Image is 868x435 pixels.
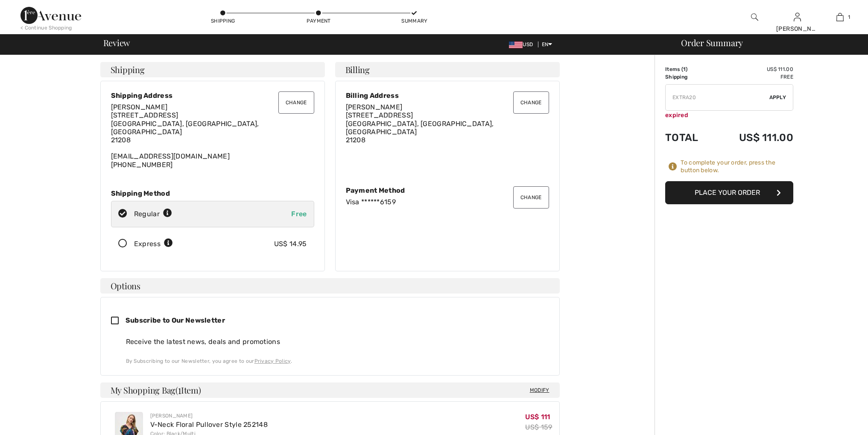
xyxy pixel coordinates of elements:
img: My Bag [836,12,844,22]
span: Subscribe to Our Newsletter [126,316,225,324]
h4: Options [100,278,560,294]
span: [STREET_ADDRESS] [GEOGRAPHIC_DATA], [GEOGRAPHIC_DATA], [GEOGRAPHIC_DATA] 21208 [111,111,259,144]
span: 1 [178,384,181,395]
div: Summary [401,17,427,25]
img: 1ère Avenue [20,7,81,24]
a: V-Neck Floral Pullover Style 252148 [150,420,268,429]
span: EN [542,41,552,47]
div: [PERSON_NAME] [776,24,818,33]
span: Review [103,38,130,47]
div: Express [134,239,173,249]
td: US$ 111.00 [714,123,793,152]
span: Billing [345,65,370,74]
s: US$ 159 [525,423,552,431]
div: [PERSON_NAME] [150,412,268,420]
td: Free [714,73,793,81]
td: Items ( ) [665,65,714,73]
div: Shipping Address [111,91,314,100]
button: Change [513,91,549,114]
span: [PERSON_NAME] [111,103,168,111]
div: [EMAIL_ADDRESS][DOMAIN_NAME] [PHONE_NUMBER] [111,103,314,169]
div: Billing Address [346,91,549,100]
span: Shipping [111,65,145,74]
a: Privacy Policy [254,358,291,364]
div: Shipping [210,17,236,25]
div: < Continue Shopping [20,24,72,32]
span: USD [509,41,536,47]
button: Place Your Order [665,181,793,204]
h4: My Shopping Bag [100,382,560,398]
button: Change [278,91,314,114]
div: Receive the latest news, deals and promotions [126,337,549,347]
span: 1 [683,66,686,72]
span: US$ 111 [525,413,550,421]
div: Shipping Method [111,189,314,197]
img: My Info [794,12,801,22]
div: To complete your order, press the button below. [681,159,793,174]
div: Order Summary [671,38,863,47]
td: US$ 111.00 [714,65,793,73]
span: [PERSON_NAME] [346,103,403,111]
input: Promo code [666,85,769,110]
div: By Subscribing to our Newsletter, you agree to our . [126,357,549,365]
span: 1 [848,13,850,21]
div: Regular [134,209,172,219]
div: Payment [306,17,331,25]
span: [STREET_ADDRESS] [GEOGRAPHIC_DATA], [GEOGRAPHIC_DATA], [GEOGRAPHIC_DATA] 21208 [346,111,494,144]
td: Shipping [665,73,714,81]
div: expired [665,111,793,120]
div: US$ 14.95 [274,239,307,249]
a: Sign In [794,13,801,21]
a: 1 [819,12,861,22]
div: Payment Method [346,186,549,194]
span: Apply [769,94,786,101]
span: Free [291,210,307,218]
button: Change [513,186,549,209]
img: search the website [751,12,758,22]
span: ( Item) [175,384,201,396]
span: Modify [530,386,549,394]
td: Total [665,123,714,152]
img: US Dollar [509,41,523,48]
